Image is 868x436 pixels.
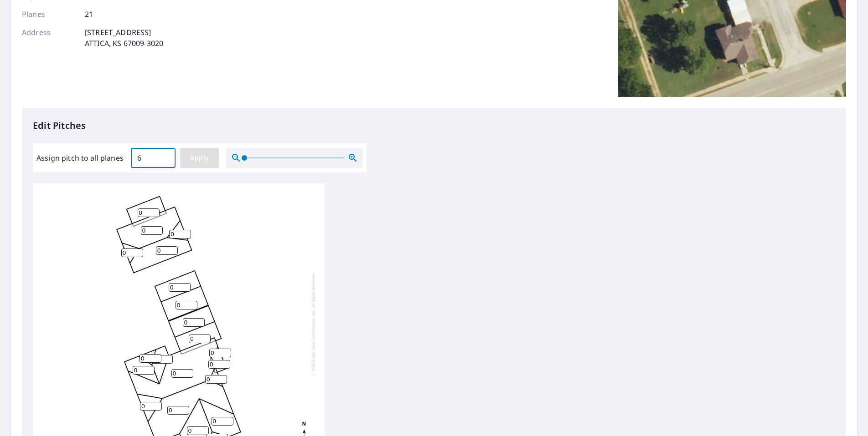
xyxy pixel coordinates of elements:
p: Edit Pitches [33,119,835,132]
p: Planes [22,9,77,20]
label: Assign pitch to all planes [36,152,124,163]
button: Apply [180,148,219,168]
p: 21 [85,9,93,20]
input: 00.0 [131,145,176,171]
span: Apply [187,152,212,164]
p: Address [22,27,77,49]
p: [STREET_ADDRESS] ATTICA, KS 67009-3020 [85,27,163,49]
